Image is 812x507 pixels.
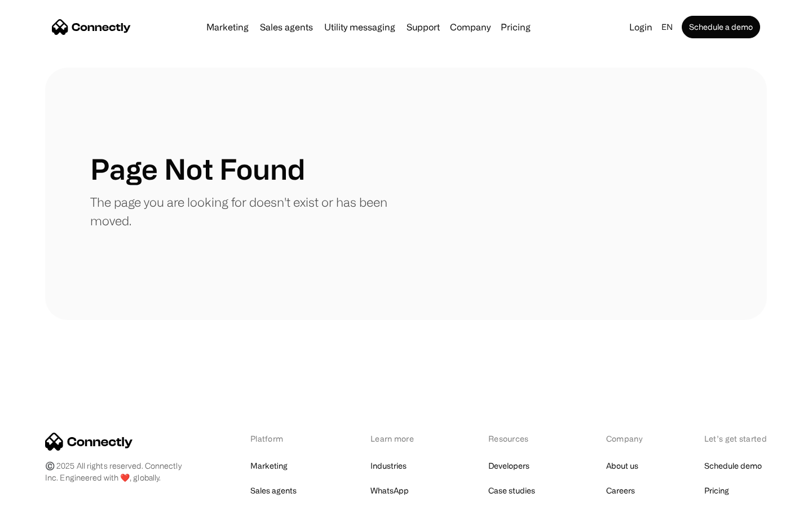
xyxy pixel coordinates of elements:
[90,152,305,186] h1: Page Not Found
[370,458,407,474] a: Industries
[606,483,635,499] a: Careers
[704,483,729,499] a: Pricing
[370,483,409,499] a: WhatsApp
[606,433,646,444] div: Company
[370,433,430,444] div: Learn more
[250,458,288,474] a: Marketing
[90,193,406,230] p: The page you are looking for doesn't exist or has been moved.
[488,483,535,499] a: Case studies
[402,23,444,32] a: Support
[606,458,638,474] a: About us
[11,486,68,503] aside: Language selected: English
[255,23,317,32] a: Sales agents
[488,433,548,444] div: Resources
[704,433,767,444] div: Let’s get started
[496,23,535,32] a: Pricing
[488,458,529,474] a: Developers
[250,433,312,444] div: Platform
[320,23,400,32] a: Utility messaging
[625,19,657,35] a: Login
[682,16,760,38] a: Schedule a demo
[23,487,68,503] ul: Language list
[704,458,762,474] a: Schedule demo
[202,23,253,32] a: Marketing
[450,19,491,35] div: Company
[661,19,673,35] div: en
[250,483,297,499] a: Sales agents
